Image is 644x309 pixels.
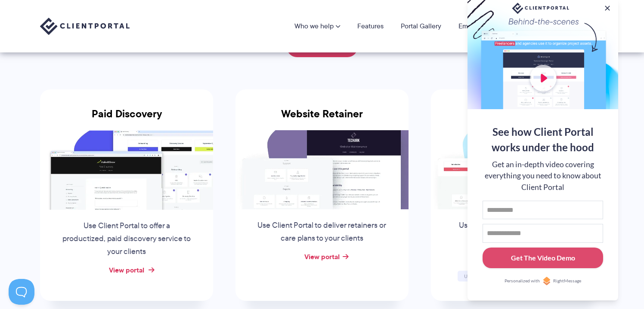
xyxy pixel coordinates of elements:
[483,277,603,285] a: Personalized withRightMessage
[483,159,603,193] div: Get an in-depth video covering everything you need to know about Client Portal
[483,124,603,155] div: See how Client Portal works under the hood
[511,253,575,263] div: Get The Video Demo
[257,219,387,245] p: Use Client Portal to deliver retainers or care plans to your clients
[542,277,551,285] img: Personalized with RightMessage
[458,23,498,30] a: Email Course
[304,251,340,262] a: View portal
[505,278,540,285] span: Personalized with
[294,23,340,30] a: Who we help
[483,248,603,269] button: Get The Video Demo
[401,23,441,30] a: Portal Gallery
[464,272,488,280] span: Username
[9,279,34,305] iframe: Toggle Customer Support
[553,278,581,285] span: RightMessage
[109,265,144,275] a: View portal
[357,23,384,30] a: Features
[235,108,409,130] h3: Website Retainer
[61,220,192,258] p: Use Client Portal to offer a productized, paid discovery service to your clients
[452,219,583,245] p: Use Client Portal as a simple online course supplement
[431,108,604,130] h3: Online Course
[40,108,213,130] h3: Paid Discovery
